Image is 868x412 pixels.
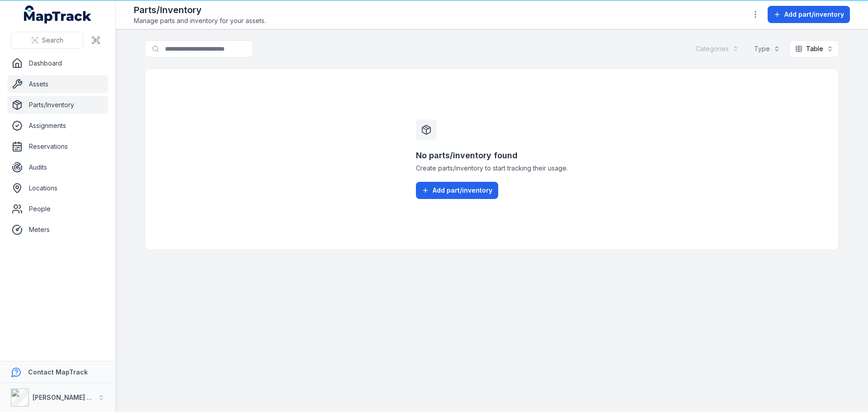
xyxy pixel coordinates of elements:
strong: [PERSON_NAME] Air [33,393,95,401]
button: Table [789,40,839,57]
button: Search [11,32,84,49]
strong: Contact MapTrack [28,368,88,376]
h2: Parts/Inventory [134,4,266,16]
a: Dashboard [7,54,108,72]
h3: No parts/inventory found [416,149,568,162]
a: Audits [7,158,108,176]
button: Type [748,40,786,57]
a: Meters [7,221,108,239]
a: Assets [7,75,108,93]
a: Assignments [7,117,108,135]
a: Parts/Inventory [7,96,108,114]
a: People [7,200,108,218]
span: Create parts/inventory to start tracking their usage. [416,164,568,173]
span: Manage parts and inventory for your assets. [134,16,266,25]
a: Reservations [7,137,108,156]
span: Search [42,36,63,45]
button: Add part/inventory [416,182,498,199]
a: MapTrack [24,5,92,24]
span: Add part/inventory [784,10,844,19]
button: Add part/inventory [768,6,850,23]
a: Locations [7,179,108,197]
span: Add part/inventory [433,186,492,195]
